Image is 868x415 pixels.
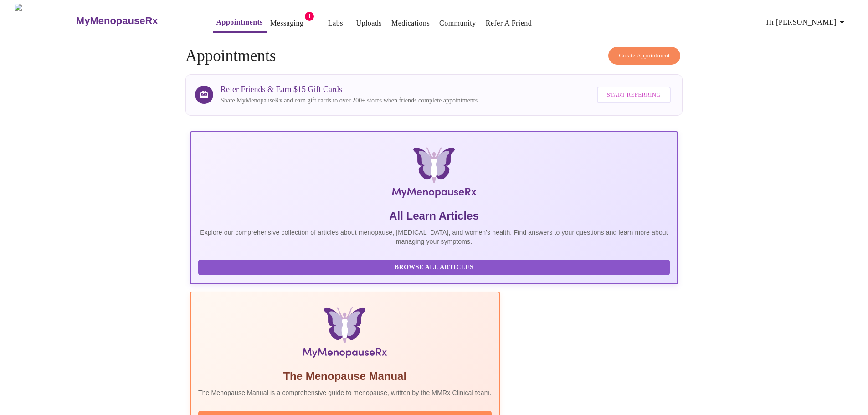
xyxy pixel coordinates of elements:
[607,90,661,100] span: Start Referring
[619,51,670,61] span: Create Appointment
[75,5,194,37] a: MyMenopauseRx
[245,307,445,362] img: Menopause Manual
[221,85,478,94] h3: Refer Friends & Earn $15 Gift Cards
[388,14,433,32] button: Medications
[439,17,476,30] a: Community
[216,16,263,29] a: Appointments
[436,14,480,32] button: Community
[608,47,680,65] button: Create Appointment
[213,13,267,33] button: Appointments
[597,87,671,103] button: Start Referring
[356,17,382,30] a: Uploads
[272,147,596,201] img: MyMenopauseRx Logo
[486,17,532,30] a: Refer a Friend
[763,13,851,31] button: Hi [PERSON_NAME]
[198,260,670,276] button: Browse All Articles
[305,12,314,21] span: 1
[328,17,343,30] a: Labs
[352,14,385,32] button: Uploads
[221,96,478,105] p: Share MyMenopauseRx and earn gift cards to over 200+ stores when friends complete appointments
[270,17,303,30] a: Messaging
[198,369,492,384] h5: The Menopause Manual
[391,17,430,30] a: Medications
[15,4,75,38] img: MyMenopauseRx Logo
[482,14,536,32] button: Refer a Friend
[766,16,847,29] span: Hi [PERSON_NAME]
[207,262,661,273] span: Browse All Articles
[267,14,307,32] button: Messaging
[595,82,673,108] a: Start Referring
[185,47,683,65] h4: Appointments
[198,209,670,223] h5: All Learn Articles
[198,228,670,246] p: Explore our comprehensive collection of articles about menopause, [MEDICAL_DATA], and women's hea...
[198,263,672,271] a: Browse All Articles
[76,15,158,27] h3: MyMenopauseRx
[198,388,492,397] p: The Menopause Manual is a comprehensive guide to menopause, written by the MMRx Clinical team.
[321,14,350,32] button: Labs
